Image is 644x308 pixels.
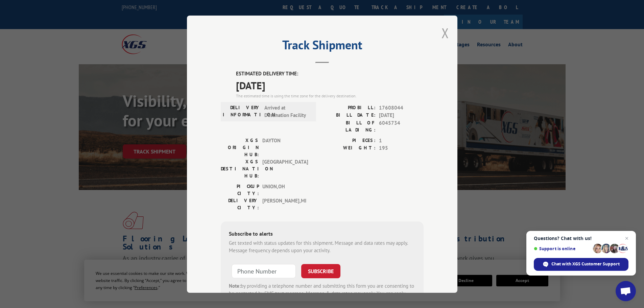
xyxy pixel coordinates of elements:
input: Phone Number [232,264,296,278]
span: Support is online [534,246,591,251]
strong: Note: [229,282,241,289]
button: SUBSCRIBE [301,264,340,278]
span: 17608044 [379,104,424,112]
label: ESTIMATED DELIVERY TIME: [236,70,424,78]
span: Questions? Chat with us! [534,236,628,241]
span: [DATE] [379,112,424,119]
label: XGS DESTINATION HUB: [221,158,259,179]
label: WEIGHT: [322,144,376,152]
label: BILL DATE: [322,112,376,119]
div: Get texted with status updates for this shipment. Message and data rates may apply. Message frequ... [229,239,415,254]
button: Close modal [442,24,449,42]
span: [DATE] [236,77,424,93]
div: Chat with XGS Customer Support [534,258,628,271]
span: 195 [379,144,424,152]
div: Subscribe to alerts [229,229,415,239]
label: PIECES: [322,137,376,144]
span: Close chat [623,234,631,242]
span: DAYTON [262,137,308,158]
h2: Track Shipment [221,40,424,53]
label: PROBILL: [322,104,376,112]
label: BILL OF LADING: [322,119,376,133]
div: Open chat [616,281,636,301]
span: UNION , OH [262,183,308,197]
div: The estimated time is using the time zone for the delivery destination. [236,93,424,99]
label: XGS ORIGIN HUB: [221,137,259,158]
span: 1 [379,137,424,144]
span: Arrived at Destination Facility [264,104,310,119]
label: PICKUP CITY: [221,183,259,197]
span: Chat with XGS Customer Support [551,261,620,267]
span: 6045734 [379,119,424,133]
span: [GEOGRAPHIC_DATA] [262,158,308,179]
div: by providing a telephone number and submitting this form you are consenting to be contacted by SM... [229,282,415,305]
label: DELIVERY INFORMATION: [223,104,261,119]
label: DELIVERY CITY: [221,197,259,211]
span: [PERSON_NAME] , MI [262,197,308,211]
